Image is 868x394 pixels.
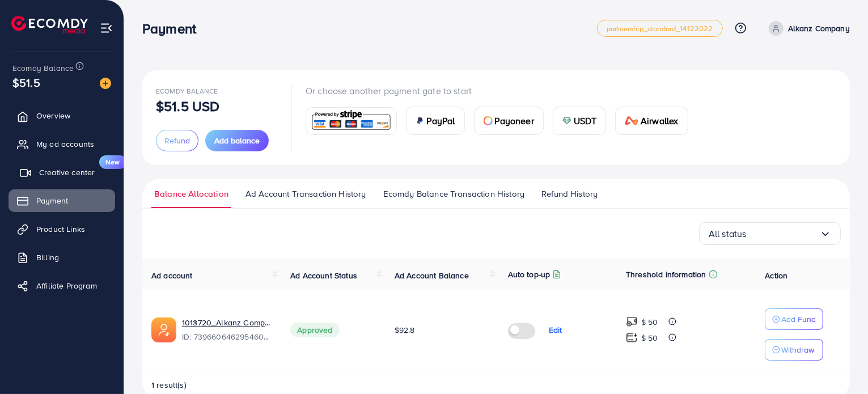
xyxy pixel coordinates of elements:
[597,20,723,37] a: partnership_standard_14122022
[290,270,357,281] span: Ad Account Status
[39,167,95,178] span: Creative center
[36,223,85,235] span: Product Links
[306,84,697,98] p: Or choose another payment gate to start
[641,114,678,128] span: Airwallex
[484,116,493,125] img: card
[574,114,597,128] span: USDT
[156,86,218,96] span: Ecomdy Balance
[36,195,68,206] span: Payment
[781,343,814,357] p: Withdraw
[100,78,111,89] img: image
[214,135,260,146] span: Add balance
[9,274,115,297] a: Affiliate Program
[151,317,176,342] img: ic-ads-acc.e4c84228.svg
[541,188,598,200] span: Refund History
[562,116,571,125] img: card
[12,62,74,74] span: Ecomdy Balance
[151,270,193,281] span: Ad account
[9,161,115,184] a: Creative centerNew
[641,331,658,345] p: $ 50
[788,22,850,35] p: Alkanz Company
[9,133,115,155] a: My ad accounts
[626,268,706,281] p: Threshold information
[765,339,823,361] button: Withdraw
[306,107,397,135] a: card
[495,114,534,128] span: Payoneer
[9,189,115,212] a: Payment
[154,188,228,200] span: Balance Allocation
[100,22,113,35] img: menu
[709,225,747,243] span: All status
[11,16,88,33] img: logo
[182,317,272,328] a: 1013720_Alkanz Company_1722156662639
[699,222,841,245] div: Search for option
[781,312,816,326] p: Add Fund
[626,332,638,344] img: top-up amount
[205,130,269,151] button: Add balance
[310,109,393,133] img: card
[99,155,126,169] span: New
[395,270,469,281] span: Ad Account Balance
[416,116,425,125] img: card
[156,99,219,113] p: $51.5 USD
[427,114,455,128] span: PayPal
[615,107,688,135] a: cardAirwallex
[156,130,198,151] button: Refund
[12,74,40,91] span: $51.5
[553,107,607,135] a: cardUSDT
[508,268,551,281] p: Auto top-up
[765,270,787,281] span: Action
[747,225,820,243] input: Search for option
[36,138,94,150] span: My ad accounts
[164,135,190,146] span: Refund
[182,331,272,342] span: ID: 7396606462954602512
[9,246,115,269] a: Billing
[9,218,115,240] a: Product Links
[36,252,59,263] span: Billing
[245,188,366,200] span: Ad Account Transaction History
[36,110,70,121] span: Overview
[383,188,524,200] span: Ecomdy Balance Transaction History
[151,379,187,391] span: 1 result(s)
[474,107,544,135] a: cardPayoneer
[607,25,713,32] span: partnership_standard_14122022
[142,20,205,37] h3: Payment
[36,280,97,291] span: Affiliate Program
[395,324,415,336] span: $92.8
[406,107,465,135] a: cardPayPal
[641,315,658,329] p: $ 50
[290,323,339,337] span: Approved
[625,116,638,125] img: card
[626,316,638,328] img: top-up amount
[549,323,562,337] p: Edit
[9,104,115,127] a: Overview
[765,308,823,330] button: Add Fund
[820,343,859,385] iframe: Chat
[182,317,272,343] div: <span class='underline'>1013720_Alkanz Company_1722156662639</span></br>7396606462954602512
[764,21,850,36] a: Alkanz Company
